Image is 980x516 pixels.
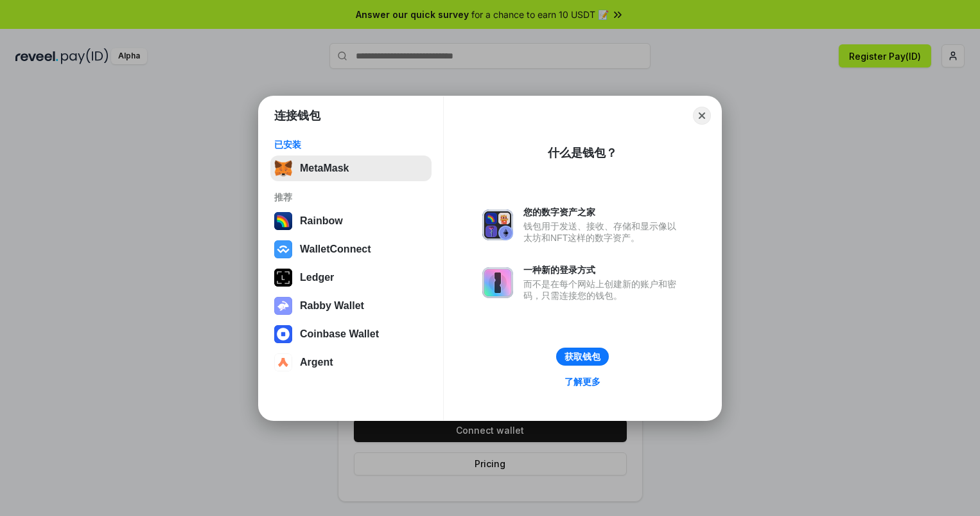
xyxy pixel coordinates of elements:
div: Rainbow [300,215,343,227]
img: svg+xml,%3Csvg%20width%3D%2228%22%20height%3D%2228%22%20viewBox%3D%220%200%2028%2028%22%20fill%3D... [274,353,292,371]
div: 钱包用于发送、接收、存储和显示像以太坊和NFT这样的数字资产。 [523,220,683,244]
div: 获取钱包 [564,351,600,362]
button: Rabby Wallet [270,293,432,319]
img: svg+xml,%3Csvg%20width%3D%22120%22%20height%3D%22120%22%20viewBox%3D%220%200%20120%20120%22%20fil... [274,212,292,230]
div: Ledger [300,272,334,283]
button: Ledger [270,265,432,290]
div: Rabby Wallet [300,300,364,312]
div: Argent [300,357,333,368]
button: Coinbase Wallet [270,321,432,347]
img: svg+xml,%3Csvg%20width%3D%2228%22%20height%3D%2228%22%20viewBox%3D%220%200%2028%2028%22%20fill%3D... [274,325,292,343]
img: svg+xml,%3Csvg%20xmlns%3D%22http%3A%2F%2Fwww.w3.org%2F2000%2Fsvg%22%20fill%3D%22none%22%20viewBox... [274,297,292,315]
div: Coinbase Wallet [300,328,379,340]
img: svg+xml,%3Csvg%20xmlns%3D%22http%3A%2F%2Fwww.w3.org%2F2000%2Fsvg%22%20width%3D%2228%22%20height%3... [274,269,292,287]
div: 您的数字资产之家 [523,206,683,218]
button: Close [693,107,711,125]
button: Argent [270,350,432,375]
img: svg+xml,%3Csvg%20width%3D%2228%22%20height%3D%2228%22%20viewBox%3D%220%200%2028%2028%22%20fill%3D... [274,240,292,258]
a: 了解更多 [557,373,608,390]
div: 什么是钱包？ [548,145,617,161]
div: 推荐 [274,191,428,203]
div: WalletConnect [300,244,371,255]
div: 一种新的登录方式 [523,264,683,276]
img: svg+xml,%3Csvg%20fill%3D%22none%22%20height%3D%2233%22%20viewBox%3D%220%200%2035%2033%22%20width%... [274,159,292,177]
button: Rainbow [270,208,432,234]
div: MetaMask [300,163,349,174]
button: 获取钱包 [556,348,609,366]
button: MetaMask [270,156,432,181]
button: WalletConnect [270,236,432,262]
img: svg+xml,%3Csvg%20xmlns%3D%22http%3A%2F%2Fwww.w3.org%2F2000%2Fsvg%22%20fill%3D%22none%22%20viewBox... [482,267,513,298]
img: svg+xml,%3Csvg%20xmlns%3D%22http%3A%2F%2Fwww.w3.org%2F2000%2Fsvg%22%20fill%3D%22none%22%20viewBox... [482,209,513,240]
h1: 连接钱包 [274,108,320,123]
div: 已安装 [274,139,428,150]
div: 了解更多 [564,376,600,387]
div: 而不是在每个网站上创建新的账户和密码，只需连接您的钱包。 [523,278,683,301]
